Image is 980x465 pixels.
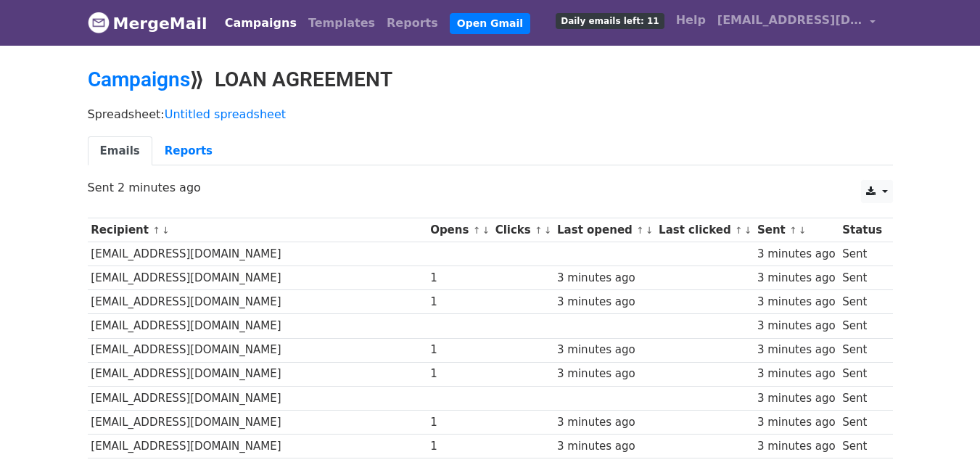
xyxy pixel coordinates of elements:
td: [EMAIL_ADDRESS][DOMAIN_NAME] [88,362,427,386]
p: Spreadsheet: [88,107,893,122]
div: 1 [430,270,488,287]
a: ↓ [482,225,490,236]
td: [EMAIL_ADDRESS][DOMAIN_NAME] [88,290,427,314]
th: Clicks [492,218,553,242]
td: [EMAIL_ADDRESS][DOMAIN_NAME] [88,338,427,362]
th: Sent [754,218,839,242]
a: ↑ [473,225,481,236]
div: 3 minutes ago [557,414,651,431]
a: Help [670,6,712,35]
div: 3 minutes ago [757,342,836,358]
a: ↑ [735,225,743,236]
a: ↑ [152,225,160,236]
a: ↓ [162,225,170,236]
a: Open Gmail [450,13,530,34]
th: Status [839,218,885,242]
td: Sent [839,434,885,458]
div: 1 [430,366,488,382]
a: ↓ [799,225,807,236]
a: Reports [152,136,225,166]
div: 3 minutes ago [757,318,836,334]
div: 3 minutes ago [757,390,836,407]
div: 3 minutes ago [757,414,836,431]
td: [EMAIL_ADDRESS][DOMAIN_NAME] [88,266,427,290]
a: ↓ [744,225,752,236]
td: [EMAIL_ADDRESS][DOMAIN_NAME] [88,242,427,266]
td: Sent [839,290,885,314]
span: [EMAIL_ADDRESS][DOMAIN_NAME] [717,12,862,29]
td: Sent [839,266,885,290]
h2: ⟫ LOAN AGREEMENT [88,67,893,92]
img: MergeMail logo [88,12,110,33]
td: Sent [839,242,885,266]
a: Daily emails left: 11 [550,6,670,35]
a: Campaigns [88,67,190,91]
td: [EMAIL_ADDRESS][DOMAIN_NAME] [88,434,427,458]
div: 3 minutes ago [557,342,651,358]
div: 1 [430,438,488,455]
td: [EMAIL_ADDRESS][DOMAIN_NAME] [88,410,427,434]
a: Reports [381,9,444,38]
div: 3 minutes ago [757,294,836,310]
span: Daily emails left: 11 [556,13,664,29]
div: 3 minutes ago [557,294,651,310]
div: 1 [430,414,488,431]
iframe: Chat Widget [907,395,980,465]
a: Campaigns [219,9,302,38]
td: Sent [839,314,885,338]
div: 3 minutes ago [557,366,651,382]
div: 3 minutes ago [557,270,651,287]
div: 3 minutes ago [757,270,836,287]
td: [EMAIL_ADDRESS][DOMAIN_NAME] [88,386,427,410]
div: 3 minutes ago [557,438,651,455]
td: [EMAIL_ADDRESS][DOMAIN_NAME] [88,314,427,338]
th: Last clicked [655,218,754,242]
th: Recipient [88,218,427,242]
div: 3 minutes ago [757,246,836,263]
td: Sent [839,386,885,410]
td: Sent [839,410,885,434]
td: Sent [839,362,885,386]
a: Templates [302,9,381,38]
a: ↑ [789,225,797,236]
div: 1 [430,294,488,310]
div: 3 minutes ago [757,438,836,455]
div: 1 [430,342,488,358]
div: 3 minutes ago [757,366,836,382]
a: [EMAIL_ADDRESS][DOMAIN_NAME] [712,6,881,40]
th: Opens [427,218,492,242]
a: ↓ [544,225,552,236]
th: Last opened [553,218,655,242]
p: Sent 2 minutes ago [88,180,893,195]
a: Untitled spreadsheet [165,107,286,121]
td: Sent [839,338,885,362]
a: ↑ [636,225,644,236]
a: ↓ [646,225,654,236]
a: Emails [88,136,152,166]
a: ↑ [535,225,543,236]
a: MergeMail [88,8,207,38]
